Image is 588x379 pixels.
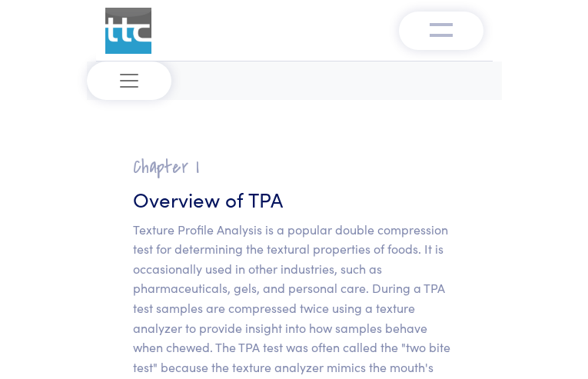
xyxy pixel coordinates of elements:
[87,62,171,100] button: Toggle navigation
[105,8,151,54] img: ttc_logo_1x1_v1.0.png
[133,185,456,213] h3: Overview of TPA
[133,155,456,179] h2: Chapter I
[399,12,483,50] button: Toggle navigation
[430,19,453,38] img: menu-v1.0.png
